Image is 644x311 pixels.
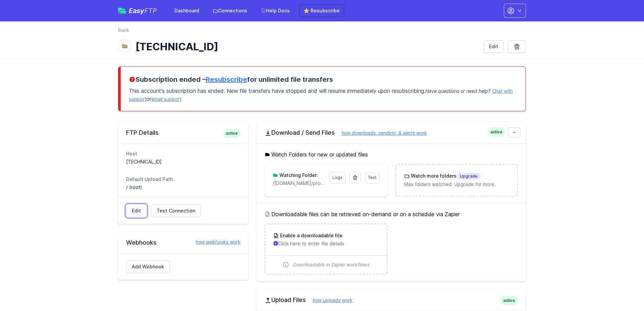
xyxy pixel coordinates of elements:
[410,173,481,180] h3: Watch more folders
[500,296,518,305] span: active
[488,127,505,137] span: active
[265,150,518,159] h5: Watch Folders for new or updated files
[396,165,517,196] a: Watch more foldersUpgrade Max folders watched. Upgrade for more.
[129,75,518,84] h3: Subscription ended – for unlimited file transfers
[483,40,504,53] a: Edit
[189,239,240,245] a: how webhooks work
[365,172,379,183] a: Test
[151,96,181,102] a: email support
[126,239,240,247] h2: Webhooks
[126,159,240,165] dd: [TECHNICAL_ID]
[457,173,481,180] span: Upgrade
[129,84,518,103] p: This account's subscription has ended. New file transfers have stopped and will resume immediatel...
[223,129,240,138] span: active
[329,172,345,183] a: Logs
[126,260,170,273] a: Add Webhook
[118,7,157,14] a: EasyFTP
[126,129,240,137] h2: FTP Details
[157,207,195,214] span: Test Connection
[118,8,126,14] img: easyftp_logo.png
[265,210,518,218] h5: Downloadable files can be retrieved on-demand or on a schedule via Zapier
[144,7,157,15] span: FTP
[610,277,636,303] iframe: Drift Widget Chat Controller
[129,7,157,14] span: Easy
[118,27,129,34] a: Back
[265,224,386,274] a: Enable a downloadable file Click here to enter file details Downloadable in Zapier workflows
[265,129,518,137] h2: Download / Send Files
[425,88,490,94] span: Have questions or need help?
[206,75,247,83] a: Resubscribe
[299,4,344,17] a: ⭐ Resubscribe
[126,150,240,157] dt: Host
[118,27,526,38] nav: Breadcrumb
[257,5,294,17] a: Help Docs
[273,180,325,187] p: /lower.cloud/profile-pics
[404,181,509,188] p: Max folders watched. Upgrade for more.
[151,204,201,217] a: Test Connection
[368,175,376,180] span: Test
[279,232,342,239] h3: Enable a downloadable file
[209,5,251,17] a: Connections
[306,297,353,303] a: how uploads work
[136,41,478,53] h1: [TECHNICAL_ID]
[293,261,370,268] span: Downloadable in Zapier workflows
[126,184,240,191] dd: / (root)
[335,130,427,136] a: how downloads, sending, & alerts work
[126,204,147,217] a: Edit
[265,296,518,304] h2: Upload Files
[278,172,318,179] h3: Watching Folder:
[273,240,378,247] p: Click here to enter file details
[170,5,203,17] a: Dashboard
[126,176,240,183] dt: Default Upload Path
